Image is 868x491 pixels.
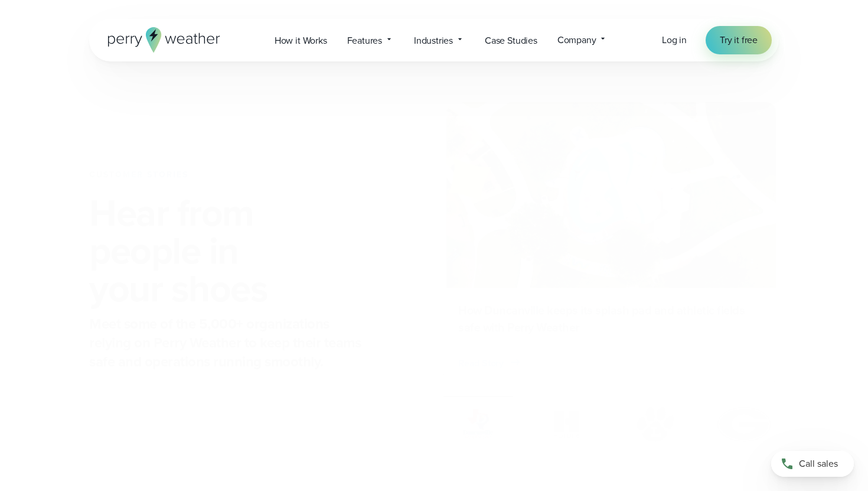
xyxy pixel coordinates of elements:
[720,33,758,47] span: Try it free
[557,33,596,47] span: Company
[275,34,327,48] span: How it Works
[485,34,537,48] span: Case Studies
[347,34,382,48] span: Features
[662,33,687,47] a: Log in
[414,34,453,48] span: Industries
[475,28,547,53] a: Case Studies
[706,26,772,54] a: Try it free
[771,451,854,477] a: Call sales
[265,28,337,53] a: How it Works
[799,457,838,471] span: Call sales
